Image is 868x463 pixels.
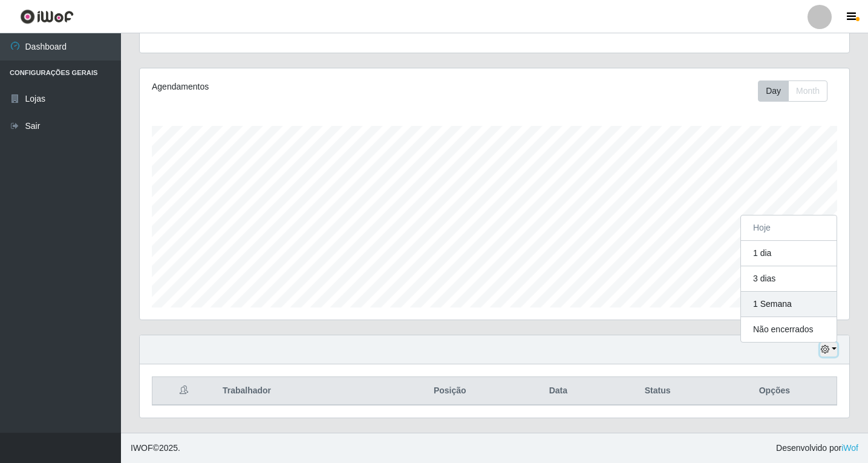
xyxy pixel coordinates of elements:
button: 1 Semana [741,292,837,317]
img: CoreUI Logo [20,9,74,24]
button: Não encerrados [741,317,837,342]
button: 1 dia [741,241,837,266]
div: Toolbar with button groups [758,80,837,102]
th: Trabalhador [215,377,386,406]
button: Hoje [741,215,837,241]
button: Month [788,80,827,102]
th: Data [514,377,602,406]
th: Status [603,377,713,406]
div: Agendamentos [152,80,427,93]
th: Opções [713,377,837,406]
button: Day [758,80,789,102]
span: IWOF [131,443,153,453]
th: Posição [386,377,514,406]
span: © 2025 . [131,442,180,455]
div: First group [758,80,827,102]
span: Desenvolvido por [776,442,858,455]
a: iWof [841,443,858,453]
button: 3 dias [741,266,837,292]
